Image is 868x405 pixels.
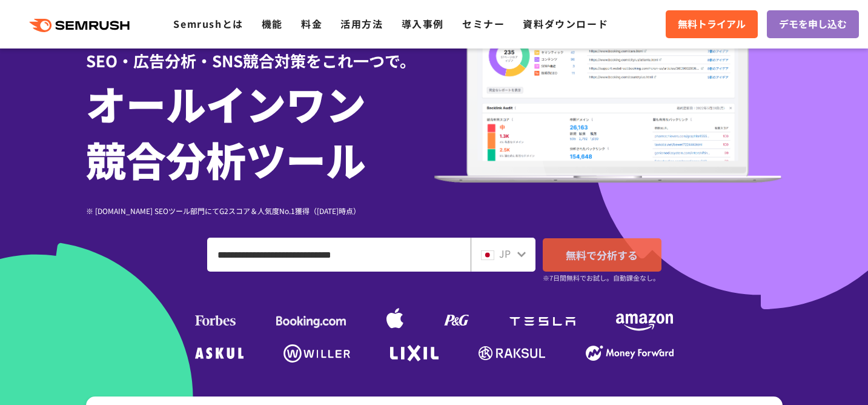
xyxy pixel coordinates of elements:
[86,75,434,187] h1: オールインワン 競合分析ツール
[566,247,638,263] span: 無料で分析する
[86,30,434,72] div: SEO・広告分析・SNS競合対策をこれ一つで。
[767,10,859,38] a: デモを申し込む
[208,238,470,271] input: ドメイン、キーワードまたはURLを入力してください
[301,16,322,31] a: 料金
[543,238,661,272] a: 無料で分析する
[523,16,608,31] a: 資料ダウンロード
[86,205,434,216] div: ※ [DOMAIN_NAME] SEOツール部門にてG2スコア＆人気度No.1獲得（[DATE]時点）
[402,16,444,31] a: 導入事例
[499,246,511,261] span: JP
[666,10,758,38] a: 無料トライアル
[173,16,243,31] a: Semrushとは
[262,16,283,31] a: 機能
[779,16,847,32] span: デモを申し込む
[462,16,505,31] a: セミナー
[543,272,660,284] small: ※7日間無料でお試し。自動課金なし。
[340,16,383,31] a: 活用方法
[678,16,746,32] span: 無料トライアル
